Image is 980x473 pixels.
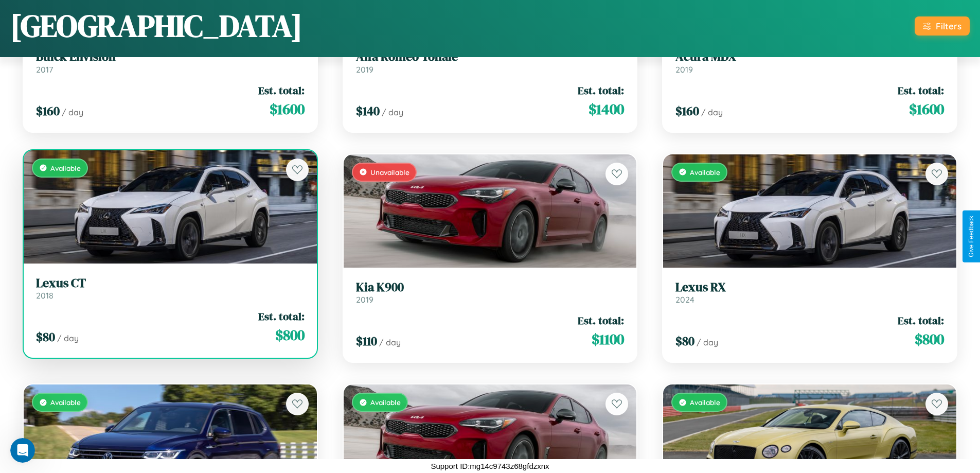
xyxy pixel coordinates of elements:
[675,280,944,295] h3: Lexus RX
[915,16,970,36] button: Filters
[356,102,380,119] span: $ 140
[675,280,944,305] a: Lexus RX2024
[675,332,694,349] span: $ 80
[356,49,625,75] a: Alfa Romeo Tonale2019
[36,102,60,119] span: $ 160
[36,64,53,75] span: 2017
[675,49,944,75] a: Acura MDX2019
[62,107,83,117] span: / day
[898,313,944,328] span: Est. total:
[356,49,625,64] h3: Alfa Romeo Tonale
[690,168,720,177] span: Available
[36,276,305,301] a: Lexus CT2018
[50,164,81,172] span: Available
[968,216,975,257] div: Give Feedback
[675,49,944,64] h3: Acura MDX
[275,325,305,345] span: $ 800
[675,294,694,305] span: 2024
[36,290,54,301] span: 2018
[382,107,403,117] span: / day
[258,309,305,324] span: Est. total:
[690,398,720,407] span: Available
[356,280,625,305] a: Kia K9002019
[592,329,624,349] span: $ 1100
[936,21,961,31] div: Filters
[431,459,549,473] p: Support ID: mg14c9743z68gfdzxnx
[370,398,401,407] span: Available
[270,99,305,119] span: $ 1600
[356,332,377,349] span: $ 110
[589,99,624,119] span: $ 1400
[356,64,373,75] span: 2019
[675,102,699,119] span: $ 160
[36,276,305,291] h3: Lexus CT
[57,333,79,343] span: / day
[356,280,625,295] h3: Kia K900
[675,64,693,75] span: 2019
[10,438,35,463] iframe: Intercom live chat
[578,313,624,328] span: Est. total:
[379,337,401,347] span: / day
[36,49,305,75] a: Buick Envision2017
[909,99,944,119] span: $ 1600
[36,328,55,345] span: $ 80
[50,398,81,407] span: Available
[898,83,944,98] span: Est. total:
[36,49,305,64] h3: Buick Envision
[258,83,305,98] span: Est. total:
[701,107,723,117] span: / day
[370,168,409,177] span: Unavailable
[578,83,624,98] span: Est. total:
[697,337,718,347] span: / day
[915,329,944,349] span: $ 800
[10,5,302,47] h1: [GEOGRAPHIC_DATA]
[356,294,373,305] span: 2019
